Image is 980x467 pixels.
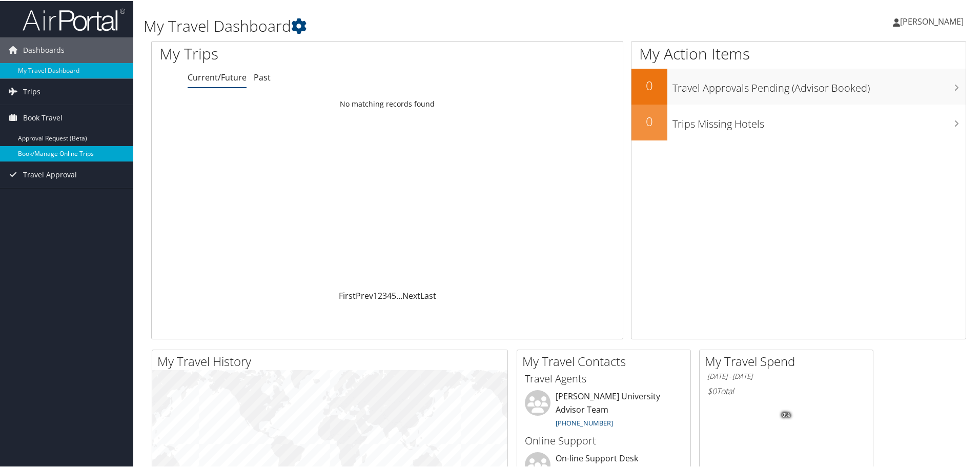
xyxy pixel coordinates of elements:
a: [PHONE_NUMBER] [556,417,613,427]
td: No matching records found [152,94,623,112]
a: 1 [373,289,378,300]
a: [PERSON_NAME] [893,5,974,36]
a: 0Trips Missing Hotels [631,104,966,139]
h2: My Travel Contacts [522,352,690,369]
a: First [339,289,356,300]
a: 3 [382,289,387,300]
h3: Travel Agents [525,371,683,385]
h2: My Travel History [157,352,507,369]
a: 0Travel Approvals Pending (Advisor Booked) [631,68,966,104]
span: Dashboards [23,36,65,62]
h2: 0 [631,76,667,93]
h6: [DATE] - [DATE] [707,371,865,380]
a: 5 [392,289,396,300]
h2: My Travel Spend [705,352,873,369]
li: [PERSON_NAME] University Advisor Team [520,389,688,431]
span: Trips [23,78,40,104]
h6: Total [707,384,865,396]
span: [PERSON_NAME] [900,15,964,26]
a: Past [254,71,271,82]
h1: My Trips [159,42,419,64]
a: Next [402,289,420,300]
a: 4 [387,289,392,300]
span: Book Travel [23,104,63,130]
a: Last [420,289,436,300]
a: Current/Future [188,71,247,82]
h2: 0 [631,112,667,129]
img: airportal-logo.png [23,7,125,31]
h3: Trips Missing Hotels [672,111,966,130]
h1: My Travel Dashboard [144,14,697,36]
a: Prev [356,289,373,300]
h3: Travel Approvals Pending (Advisor Booked) [672,75,966,94]
span: Travel Approval [23,161,77,187]
a: 2 [378,289,382,300]
span: $0 [707,384,717,396]
h1: My Action Items [631,42,966,64]
h3: Online Support [525,433,683,447]
tspan: 0% [782,411,790,417]
span: … [396,289,402,300]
